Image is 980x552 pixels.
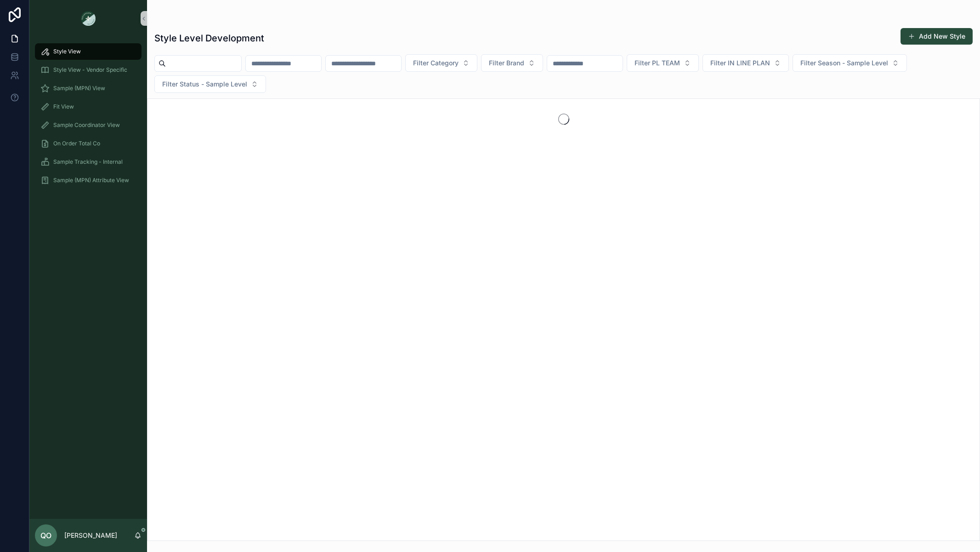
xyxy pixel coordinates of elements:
span: Sample Tracking - Internal [53,158,123,166]
a: Fit View [35,98,142,115]
a: Style View - Vendor Specific [35,62,142,78]
span: Filter Category [413,58,459,68]
div: scrollable content [29,37,147,201]
span: Fit View [53,103,74,110]
a: Style View [35,43,142,60]
button: Select Button [154,75,266,93]
button: Select Button [405,54,477,72]
span: Style View [53,48,81,55]
button: Select Button [793,54,907,72]
span: Sample Coordinator View [53,121,120,129]
span: Sample (MPN) Attribute View [53,177,129,184]
span: QO [40,530,51,541]
span: Style View - Vendor Specific [53,66,127,74]
img: App logo [81,11,96,26]
h1: Style Level Development [154,32,264,45]
p: [PERSON_NAME] [64,531,117,540]
span: On Order Total Co [53,140,100,147]
button: Select Button [481,54,543,72]
button: Select Button [702,54,789,72]
a: Sample (MPN) View [35,80,142,97]
button: Select Button [627,54,699,72]
span: Filter PL TEAM [634,58,680,68]
a: Sample (MPN) Attribute View [35,172,142,189]
a: On Order Total Co [35,135,142,152]
span: Filter Brand [489,58,524,68]
span: Filter IN LINE PLAN [710,58,770,68]
button: Add New Style [901,28,973,45]
a: Sample Tracking - Internal [35,154,142,170]
span: Sample (MPN) View [53,85,105,92]
span: Filter Season - Sample Level [800,58,888,68]
a: Sample Coordinator View [35,117,142,133]
span: Filter Status - Sample Level [162,80,247,89]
